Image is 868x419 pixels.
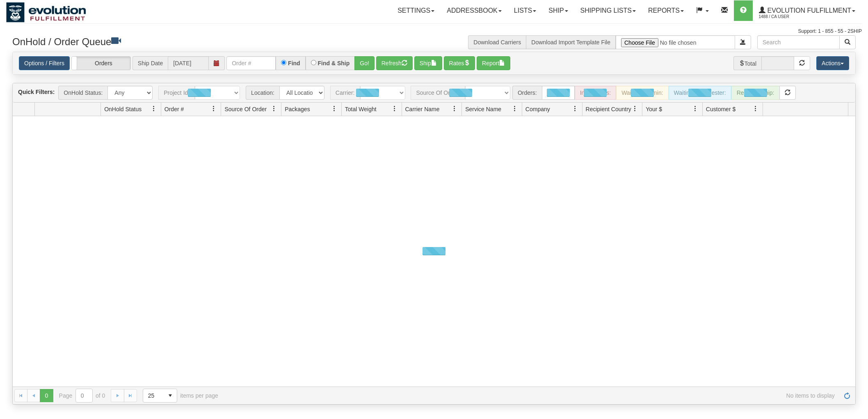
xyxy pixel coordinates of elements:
[6,2,86,23] img: logo1488.jpg
[586,105,631,113] span: Recipient Country
[414,56,442,70] button: Ship
[164,105,184,113] span: Order #
[18,88,55,96] label: Quick Filters:
[628,102,642,116] a: Recipient Country filter column settings
[731,86,780,100] div: Ready to Ship:
[132,56,168,70] span: Ship Date
[542,86,575,100] div: New:
[646,105,662,113] span: Your $
[267,102,281,116] a: Source Of Order filter column settings
[164,389,177,402] span: select
[841,389,854,402] a: Refresh
[72,57,130,70] label: Orders
[616,86,668,100] div: Waiting - Admin:
[148,392,159,400] span: 25
[143,389,177,403] span: Page sizes drop down
[58,86,107,100] span: OnHold Status:
[143,389,218,403] span: items per page
[512,86,542,100] span: Orders:
[318,60,350,66] label: Find & Ship
[568,102,582,116] a: Company filter column settings
[733,56,762,70] span: Total
[508,102,522,116] a: Service Name filter column settings
[391,0,441,21] a: Settings
[508,0,542,21] a: Lists
[59,389,105,403] span: Page of 0
[19,56,70,70] a: Options / Filters
[759,13,820,21] span: 1488 / CA User
[288,60,300,66] label: Find
[405,105,440,113] span: Carrier Name
[40,389,53,402] span: Page 0
[575,86,616,100] div: In Progress:
[376,56,413,70] button: Refresh
[473,39,521,46] a: Download Carriers
[531,39,610,46] a: Download Import Template File
[816,56,849,70] button: Actions
[465,105,501,113] span: Service Name
[706,105,736,113] span: Customer $
[448,102,461,116] a: Carrier Name filter column settings
[688,102,702,116] a: Your $ filter column settings
[839,35,856,49] button: Search
[765,7,851,14] span: Evolution Fulfillment
[525,105,550,113] span: Company
[388,102,402,116] a: Total Weight filter column settings
[246,86,279,100] span: Location:
[207,102,221,116] a: Order # filter column settings
[757,35,840,49] input: Search
[345,105,377,113] span: Total Weight
[285,105,310,113] span: Packages
[104,105,142,113] span: OnHold Status
[616,35,735,49] input: Import
[542,0,574,21] a: Ship
[753,0,861,21] a: Evolution Fulfillment 1488 / CA User
[226,56,276,70] input: Order #
[574,0,642,21] a: Shipping lists
[224,105,267,113] span: Source Of Order
[13,83,855,103] div: grid toolbar
[669,86,731,100] div: Waiting - Requester:
[327,102,341,116] a: Packages filter column settings
[147,102,161,116] a: OnHold Status filter column settings
[642,0,690,21] a: Reports
[230,392,835,399] span: No items to display
[441,0,508,21] a: Addressbook
[477,56,510,70] button: Report
[354,56,375,70] button: Go!
[12,35,428,47] h3: OnHold / Order Queue
[444,56,475,70] button: Rates
[6,28,862,35] div: Support: 1 - 855 - 55 - 2SHIP
[749,102,763,116] a: Customer $ filter column settings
